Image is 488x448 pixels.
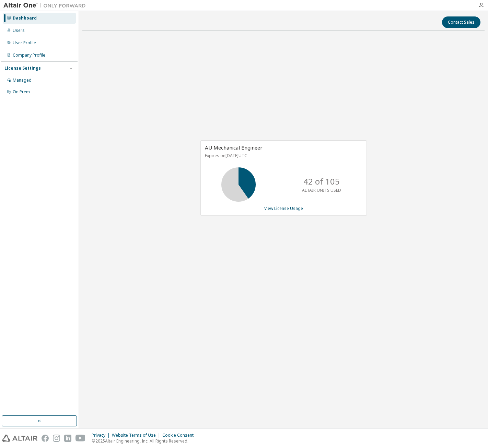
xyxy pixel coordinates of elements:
[13,52,45,58] div: Company Profile
[92,438,198,444] p: © 2025 Altair Engineering, Inc. All Rights Reserved.
[112,433,162,438] div: Website Terms of Use
[4,66,41,71] div: License Settings
[64,435,71,442] img: linkedin.svg
[13,89,30,95] div: On Prem
[13,28,25,33] div: Users
[92,433,112,438] div: Privacy
[442,16,480,28] button: Contact Sales
[2,435,37,442] img: altair_logo.svg
[42,435,49,442] img: facebook.svg
[53,435,60,442] img: instagram.svg
[75,435,85,442] img: youtube.svg
[303,176,340,187] p: 42 of 105
[205,153,361,158] p: Expires on [DATE] UTC
[13,15,37,21] div: Dashboard
[302,187,341,193] p: ALTAIR UNITS USED
[205,144,263,151] span: AU Mechanical Engineer
[162,433,198,438] div: Cookie Consent
[13,40,36,46] div: User Profile
[13,78,32,83] div: Managed
[264,205,303,211] a: View License Usage
[3,2,89,9] img: Altair One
